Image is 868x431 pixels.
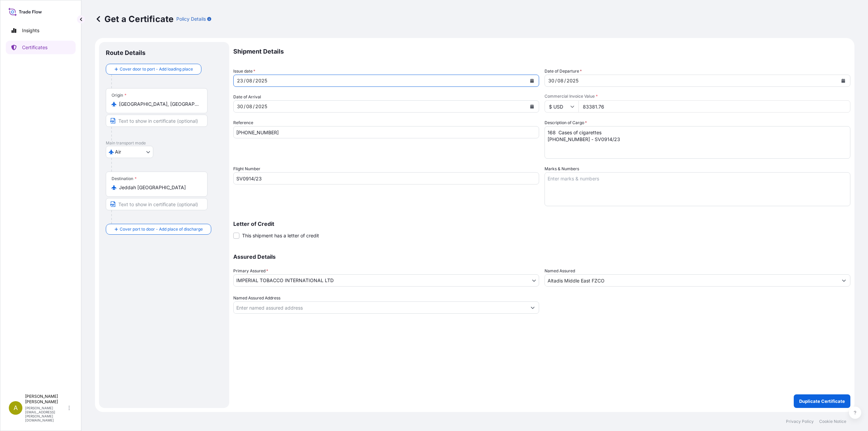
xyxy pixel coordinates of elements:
input: Enter name [233,172,539,184]
span: Cover port to door - Add place of discharge [120,226,203,233]
span: This shipment has a letter of credit [242,232,319,239]
div: / [555,77,557,85]
label: Named Assured Address [233,295,280,301]
div: year, [255,77,268,85]
div: day, [236,102,244,111]
input: Enter booking reference [233,126,539,138]
a: Privacy Policy [786,419,814,424]
div: Destination [112,176,137,181]
p: Letter of Credit [233,221,850,227]
p: Duplicate Certificate [799,398,845,405]
p: [PERSON_NAME] [PERSON_NAME] [25,394,67,405]
div: day, [236,77,244,85]
p: Policy Details [176,16,206,22]
input: Assured Name [545,274,838,287]
button: Show suggestions [838,274,850,287]
button: Calendar [527,101,537,112]
label: Named Assured [545,268,575,274]
div: / [253,77,255,85]
button: Show suggestions [527,301,539,314]
input: Enter amount [578,100,850,113]
p: Insights [22,27,39,34]
a: Certificates [6,41,76,54]
span: A [14,405,18,411]
label: Description of Cargo [545,119,587,126]
div: Origin [112,93,126,98]
div: year, [566,77,579,85]
p: Certificates [22,44,47,51]
div: / [253,102,255,111]
p: Route Details [106,49,145,57]
input: Named Assured Address [234,301,527,314]
div: year, [255,102,268,111]
button: Calendar [527,75,537,86]
a: Cookie Notice [819,419,846,424]
span: Issue date [233,68,255,75]
div: month, [245,77,253,85]
input: Destination [119,184,199,191]
button: Cover port to door - Add place of discharge [106,224,211,235]
label: Reference [233,119,253,126]
div: / [244,77,245,85]
button: Cover door to port - Add loading place [106,64,201,75]
label: Flight Number [233,165,260,172]
p: Get a Certificate [95,14,174,24]
button: Select transport [106,146,153,158]
a: Insights [6,24,76,37]
span: Air [115,149,121,155]
div: / [564,77,566,85]
input: Text to appear on certificate [106,198,208,210]
button: Calendar [838,75,849,86]
textarea: 168 Cases of cigarettes [PHONE_NUMBER] - SV0914/23 [545,126,850,159]
p: Assured Details [233,254,850,259]
div: month, [245,102,253,111]
div: day, [548,77,555,85]
input: Origin [119,101,199,107]
button: Duplicate Certificate [794,394,850,408]
input: Text to appear on certificate [106,115,208,127]
div: / [244,102,245,111]
div: month, [557,77,564,85]
span: Cover door to port - Add loading place [120,66,193,73]
span: Date of Departure [545,68,582,75]
span: Primary Assured [233,268,268,274]
p: [PERSON_NAME][EMAIL_ADDRESS][PERSON_NAME][DOMAIN_NAME] [25,406,67,422]
p: Shipment Details [233,42,850,61]
label: Marks & Numbers [545,165,579,172]
span: IMPERIAL TOBACCO INTERNATIONAL LTD [236,277,334,284]
p: Main transport mode [106,140,222,146]
button: IMPERIAL TOBACCO INTERNATIONAL LTD [233,274,539,287]
span: Commercial Invoice Value [545,94,850,99]
span: Date of Arrival [233,94,261,100]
